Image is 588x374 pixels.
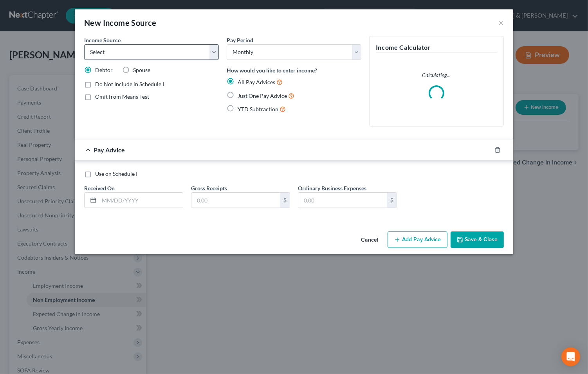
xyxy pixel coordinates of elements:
div: $ [387,193,397,208]
button: Add Pay Advice [388,231,447,248]
button: × [498,18,504,27]
span: Debtor [95,67,113,73]
span: Just One Pay Advice [238,92,287,99]
span: YTD Subtraction [238,106,278,112]
span: Spouse [133,67,150,73]
span: All Pay Advices [238,79,275,85]
span: Omit from Means Test [95,93,149,100]
p: Calculating... [376,71,497,79]
span: Pay Advice [94,146,125,154]
div: Open Intercom Messenger [561,347,580,366]
button: Cancel [355,232,384,248]
span: Income Source [84,37,121,43]
span: Use on Schedule I [95,170,137,177]
label: Ordinary Business Expenses [298,184,366,192]
input: 0.00 [298,193,387,208]
h5: Income Calculator [376,43,497,52]
label: How would you like to enter income? [227,66,317,74]
input: 0.00 [191,193,280,208]
div: New Income Source [84,17,157,28]
label: Gross Receipts [191,184,227,192]
button: Save & Close [451,231,504,248]
label: Pay Period [227,36,253,44]
span: Do Not Include in Schedule I [95,81,164,87]
input: MM/DD/YYYY [99,193,183,208]
div: $ [280,193,290,208]
span: Received On [84,185,115,192]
